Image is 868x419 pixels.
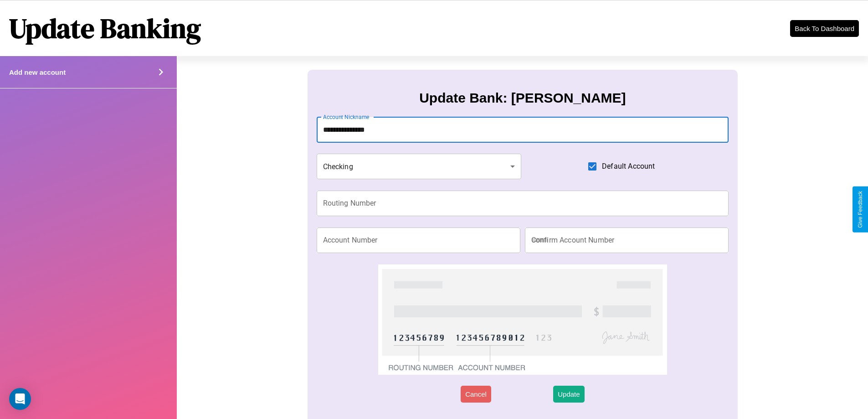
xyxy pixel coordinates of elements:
h3: Update Bank: [PERSON_NAME] [419,90,626,106]
label: Account Nickname [323,113,370,121]
button: Back To Dashboard [790,20,859,37]
div: Give Feedback [857,191,863,228]
div: Open Intercom Messenger [9,388,31,410]
button: Cancel [461,386,491,403]
span: Default Account [602,161,655,172]
button: Update [553,386,584,403]
h4: Add new account [9,68,66,76]
div: Checking [317,154,522,179]
h1: Update Banking [9,10,201,47]
img: check [378,264,667,375]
